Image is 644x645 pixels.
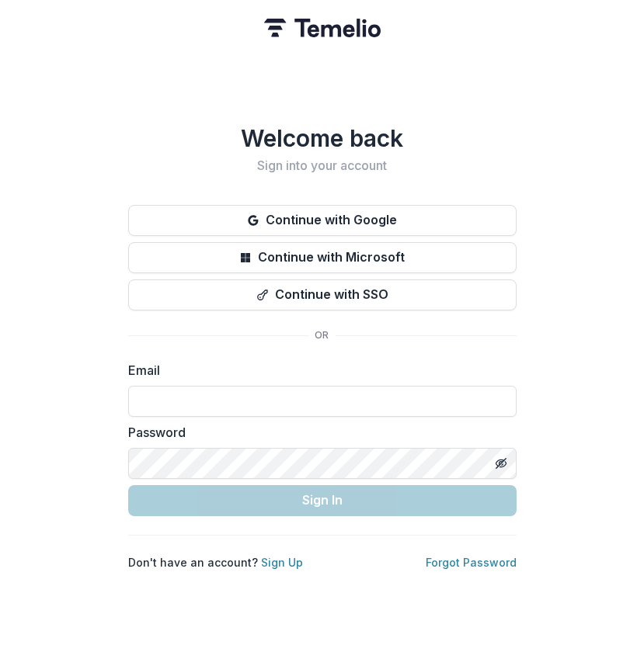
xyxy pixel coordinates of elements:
h2: Sign into your account [128,158,517,173]
button: Sign In [128,485,517,516]
button: Toggle password visibility [489,451,513,476]
button: Continue with Microsoft [128,242,517,273]
button: Continue with Google [128,205,517,236]
a: Sign Up [261,556,303,569]
button: Continue with SSO [128,279,517,310]
img: Temelio [264,19,381,37]
p: Don't have an account? [128,554,303,570]
label: Password [128,423,507,442]
label: Email [128,361,507,380]
h1: Welcome back [128,124,517,152]
a: Forgot Password [426,556,517,569]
